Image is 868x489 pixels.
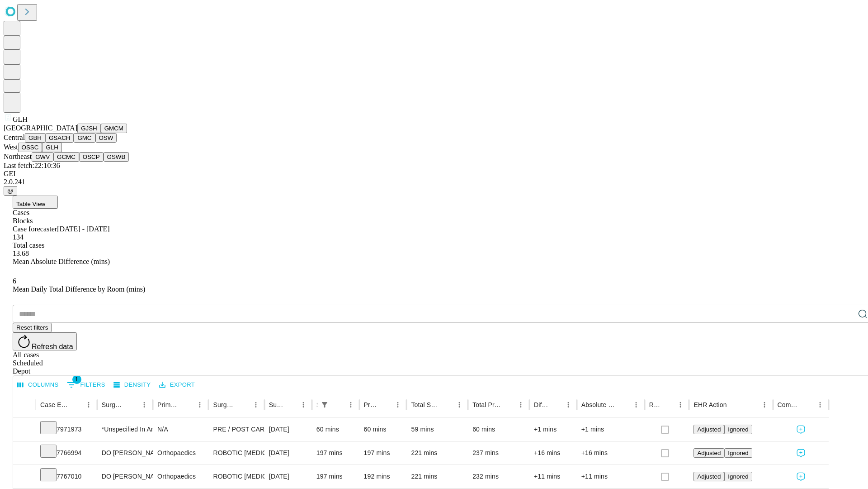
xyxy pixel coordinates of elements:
[4,153,32,160] span: Northeast
[697,426,721,433] span: Adjusted
[4,162,60,169] span: Last fetch: 22:10:36
[364,441,402,465] div: 197 mins
[57,225,109,233] span: [DATE] - [DATE]
[534,401,548,408] div: Difference
[411,418,463,441] div: 59 mins
[102,465,148,488] div: DO [PERSON_NAME] [PERSON_NAME]
[18,143,42,152] button: OSSC
[4,143,18,151] span: West
[32,152,53,162] button: GWV
[13,332,77,350] button: Refresh data
[40,401,69,408] div: Case Epic Id
[534,418,572,441] div: +1 mins
[53,152,79,162] button: GCMC
[581,441,640,465] div: +16 mins
[778,401,800,408] div: Comments
[440,398,453,411] button: Sort
[213,465,259,488] div: ROBOTIC [MEDICAL_DATA] TOTAL HIP
[630,398,642,411] button: Menu
[728,426,748,433] span: Ignored
[157,418,204,441] div: N/A
[95,133,117,143] button: OSW
[344,398,357,411] button: Menu
[581,418,640,441] div: +1 mins
[13,225,57,233] span: Case forecaster
[284,398,297,411] button: Sort
[102,418,148,441] div: *Unspecified In And Out Surgery Glh
[453,398,466,411] button: Menu
[157,441,204,465] div: Orthopaedics
[13,285,145,293] span: Mean Daily Total Difference by Room (mins)
[15,378,61,392] button: Select columns
[157,401,180,408] div: Primary Service
[77,124,101,133] button: GJSH
[13,258,110,265] span: Mean Absolute Difference (mins)
[65,378,108,392] button: Show filters
[13,277,16,285] span: 6
[693,448,724,458] button: Adjusted
[364,465,402,488] div: 192 mins
[674,398,687,411] button: Menu
[617,398,630,411] button: Sort
[40,418,93,441] div: 7971973
[102,441,148,465] div: DO [PERSON_NAME] [PERSON_NAME]
[562,398,575,411] button: Menu
[18,422,31,438] button: Expand
[581,465,640,488] div: +11 mins
[364,401,378,408] div: Predicted In Room Duration
[801,398,814,411] button: Sort
[728,398,741,411] button: Sort
[472,465,525,488] div: 232 mins
[269,465,307,488] div: [DATE]
[514,398,527,411] button: Menu
[213,441,259,465] div: ROBOTIC [MEDICAL_DATA] TOTAL HIP
[549,398,562,411] button: Sort
[138,398,151,411] button: Menu
[79,152,104,162] button: OSCP
[472,441,525,465] div: 237 mins
[269,441,307,465] div: [DATE]
[758,398,771,411] button: Menu
[13,249,29,257] span: 13.68
[472,401,501,408] div: Total Predicted Duration
[502,398,514,411] button: Sort
[72,375,81,384] span: 1
[814,398,826,411] button: Menu
[728,450,748,456] span: Ignored
[697,450,721,456] span: Adjusted
[4,134,25,141] span: Central
[4,186,17,196] button: @
[42,143,61,152] button: GLH
[661,398,674,411] button: Sort
[13,323,52,332] button: Reset filters
[18,446,31,461] button: Expand
[32,343,73,350] span: Refresh data
[316,465,355,488] div: 197 mins
[102,401,124,408] div: Surgeon Name
[13,233,24,241] span: 134
[316,418,355,441] div: 60 mins
[724,472,752,481] button: Ignored
[111,378,153,392] button: Density
[693,401,726,408] div: EHR Action
[157,465,204,488] div: Orthopaedics
[16,201,45,207] span: Table View
[379,398,392,411] button: Sort
[181,398,193,411] button: Sort
[364,418,402,441] div: 60 mins
[649,401,661,408] div: Resolved in EHR
[693,425,724,434] button: Adjusted
[40,441,93,465] div: 7766994
[40,465,93,488] div: 7767010
[18,469,31,485] button: Expand
[581,401,616,408] div: Absolute Difference
[534,465,572,488] div: +11 mins
[157,378,197,392] button: Export
[4,124,77,132] span: [GEOGRAPHIC_DATA]
[7,187,14,194] span: @
[70,398,82,411] button: Sort
[104,152,129,162] button: GSWB
[269,401,283,408] div: Surgery Date
[411,465,463,488] div: 221 mins
[13,196,58,209] button: Table View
